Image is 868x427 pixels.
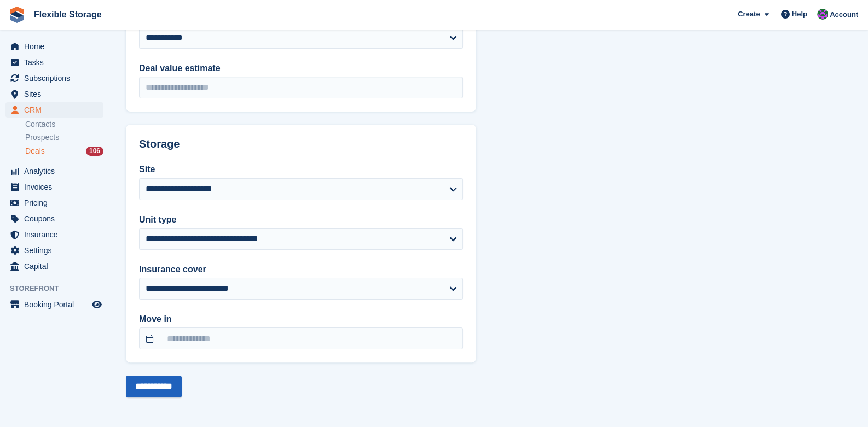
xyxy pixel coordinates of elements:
[817,9,828,20] img: Daniel Douglas
[24,211,90,226] span: Coupons
[24,86,90,102] span: Sites
[25,132,59,143] span: Prospects
[24,243,90,258] span: Settings
[139,213,463,226] label: Unit type
[5,163,103,179] a: menu
[139,138,463,150] h2: Storage
[5,71,103,86] a: menu
[24,179,90,195] span: Invoices
[5,243,103,258] a: menu
[5,195,103,210] a: menu
[5,102,103,118] a: menu
[792,9,807,20] span: Help
[25,146,45,156] span: Deals
[24,259,90,274] span: Capital
[5,86,103,102] a: menu
[5,211,103,226] a: menu
[738,9,760,20] span: Create
[86,147,103,156] div: 106
[24,195,90,210] span: Pricing
[139,313,463,326] label: Move in
[5,55,103,70] a: menu
[25,119,103,130] a: Contacts
[90,298,103,311] a: Preview store
[24,39,90,54] span: Home
[24,163,90,179] span: Analytics
[24,297,90,312] span: Booking Portal
[24,55,90,70] span: Tasks
[9,7,25,23] img: stora-icon-8386f47178a22dfd0bd8f6a31ec36ba5ce8667c1dd55bd0f319d3a0aa187defe.svg
[139,263,463,276] label: Insurance cover
[830,9,858,20] span: Account
[5,259,103,274] a: menu
[24,71,90,86] span: Subscriptions
[5,227,103,242] a: menu
[30,5,106,24] a: Flexible Storage
[25,132,103,143] a: Prospects
[139,163,463,176] label: Site
[5,179,103,195] a: menu
[139,62,463,75] label: Deal value estimate
[24,102,90,118] span: CRM
[5,297,103,312] a: menu
[5,39,103,54] a: menu
[24,227,90,242] span: Insurance
[10,283,109,294] span: Storefront
[25,145,103,157] a: Deals 106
